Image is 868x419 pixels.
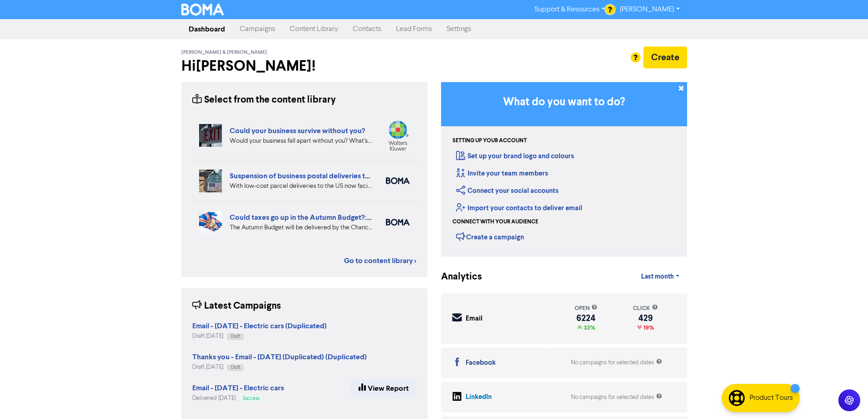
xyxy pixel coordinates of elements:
[192,332,327,341] div: Draft [DATE]
[192,299,281,313] div: Latest Campaigns
[181,49,267,56] span: [PERSON_NAME] & [PERSON_NAME]
[822,375,868,419] iframe: Chat Widget
[466,392,492,403] div: LinkedIn
[344,255,416,266] a: Go to content library >
[575,315,597,322] div: 6224
[641,273,674,281] span: Last month
[389,20,439,38] a: Lead Forms
[192,363,367,372] div: Draft [DATE]
[456,186,559,195] a: Connect your social accounts
[181,4,224,16] img: BOMA Logo
[633,304,658,313] div: click
[456,169,548,178] a: Invite your team members
[230,213,422,222] a: Could taxes go up in the Autumn Budget?: How to be ready
[192,323,327,330] a: Email - [DATE] - Electric cars (Duplicated)
[571,393,662,402] div: No campaigns for selected dates
[231,334,240,339] span: Draft
[230,223,372,233] div: The Autumn Budget will be delivered by the Chancellor soon. But what personal and business tax ch...
[192,385,284,392] a: Email - [DATE] - Electric cars
[282,20,345,38] a: Content Library
[192,394,284,403] div: Delivered [DATE]
[232,20,282,38] a: Campaigns
[230,171,550,181] a: Suspension of business postal deliveries to the [GEOGRAPHIC_DATA]: what options do you have?
[575,304,597,313] div: open
[455,96,673,109] h3: What do you want to do?
[456,230,524,243] div: Create a campaign
[456,152,574,160] a: Set up your brand logo and colours
[386,177,410,184] img: boma
[192,352,367,362] strong: Thanks you - Email - [DATE] (Duplicated) (Duplicated)
[456,204,582,212] a: Import your contacts to deliver email
[230,136,372,146] div: Would your business fall apart without you? What’s your Plan B in case of accident, illness, or j...
[230,126,365,135] a: Could your business survive without you?
[612,2,687,17] a: [PERSON_NAME]
[192,93,336,107] div: Select from the content library
[527,2,612,17] a: Support & Resources
[571,358,662,367] div: No campaigns for selected dates
[452,137,527,145] div: Setting up your account
[633,315,658,322] div: 429
[466,314,483,324] div: Email
[231,365,240,370] span: Draft
[181,20,232,38] a: Dashboard
[192,354,367,361] a: Thanks you - Email - [DATE] (Duplicated) (Duplicated)
[582,324,595,331] span: 33%
[243,396,259,401] span: Success
[634,268,687,286] a: Last month
[230,181,372,191] div: With low-cost parcel deliveries to the US now facing tariffs, many international postal services ...
[192,383,284,393] strong: Email - [DATE] - Electric cars
[351,379,416,398] a: View Report
[643,47,687,68] button: Create
[466,358,496,368] div: Facebook
[441,270,471,284] div: Analytics
[439,20,478,38] a: Settings
[181,57,427,75] h2: Hi [PERSON_NAME] !
[386,120,410,151] img: wolterskluwer
[386,219,410,226] img: boma
[192,321,327,331] strong: Email - [DATE] - Electric cars (Duplicated)
[642,324,654,331] span: 19%
[345,20,389,38] a: Contacts
[441,82,687,257] div: Getting Started in BOMA
[452,218,538,226] div: Connect with your audience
